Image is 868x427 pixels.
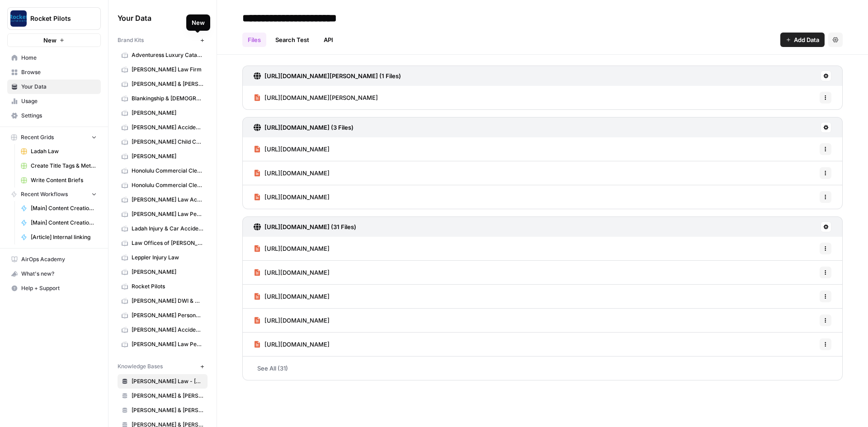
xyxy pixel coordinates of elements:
a: [URL][DOMAIN_NAME] (31 Files) [254,217,356,237]
span: [PERSON_NAME] Law Firm [132,66,203,74]
span: [URL][DOMAIN_NAME] [264,268,330,277]
a: [PERSON_NAME] Personal Injury & Car Accident Lawyer [118,308,208,323]
a: [PERSON_NAME] & [PERSON_NAME] - Independence [118,403,208,418]
button: Add Data [780,33,825,47]
a: [URL][DOMAIN_NAME] [254,309,330,332]
a: Create Title Tags & Meta Descriptions for Page [17,159,101,173]
a: [URL][DOMAIN_NAME] (3 Files) [254,117,354,137]
span: [PERSON_NAME] [132,152,203,160]
span: Ladah Law [31,147,97,155]
span: Settings [21,112,97,120]
a: Home [7,51,101,65]
span: [PERSON_NAME] Personal Injury & Car Accident Lawyer [132,311,203,319]
span: [URL][DOMAIN_NAME] [264,292,330,301]
a: Adventuress Luxury Catamaran [118,48,208,62]
a: Ladah Injury & Car Accident Lawyers [GEOGRAPHIC_DATA] [118,221,208,236]
a: [PERSON_NAME] Law - [GEOGRAPHIC_DATA] [118,374,208,389]
a: [URL][DOMAIN_NAME][PERSON_NAME] [254,86,378,109]
a: [URL][DOMAIN_NAME][PERSON_NAME] (1 Files) [254,66,401,86]
a: AirOps Academy [7,252,101,267]
a: Leppler Injury Law [118,250,208,265]
button: Help + Support [7,281,101,296]
a: Write Content Briefs [17,173,101,188]
span: Your Data [21,83,97,91]
span: Usage [21,97,97,105]
span: Brand Kits [118,36,144,44]
a: Settings [7,108,101,123]
span: [PERSON_NAME] Law Personal Injury & Car Accident Lawyers [132,340,203,348]
span: Recent Grids [21,133,54,141]
span: Ladah Injury & Car Accident Lawyers [GEOGRAPHIC_DATA] [132,225,203,233]
a: [PERSON_NAME] [118,106,208,120]
a: Files [242,33,266,47]
span: Knowledge Bases [118,362,163,371]
span: Your Data [118,13,197,23]
a: Law Offices of [PERSON_NAME] [118,236,208,250]
a: [URL][DOMAIN_NAME] [254,285,330,308]
div: What's new? [8,267,100,281]
a: Browse [7,65,101,80]
span: [Main] Content Creation Brief [31,219,97,227]
span: [PERSON_NAME] Accident Attorneys [132,123,203,131]
a: [URL][DOMAIN_NAME] [254,261,330,284]
span: Blankingship & [DEMOGRAPHIC_DATA] [132,94,203,103]
a: [PERSON_NAME] DWI & Criminal Defense Lawyers [118,294,208,308]
span: [PERSON_NAME] Law Accident Attorneys [132,196,203,204]
a: Usage [7,94,101,108]
span: [URL][DOMAIN_NAME] [264,244,330,253]
a: [PERSON_NAME] [118,149,208,164]
a: [URL][DOMAIN_NAME] [254,333,330,356]
a: [URL][DOMAIN_NAME] [254,185,330,209]
button: New [7,33,101,47]
span: [URL][DOMAIN_NAME][PERSON_NAME] [264,93,378,102]
span: [PERSON_NAME] & [PERSON_NAME] - Florissant [132,392,203,400]
span: New [43,36,57,45]
img: Rocket Pilots Logo [10,10,27,27]
button: Workspace: Rocket Pilots [7,7,101,30]
span: [PERSON_NAME] DWI & Criminal Defense Lawyers [132,297,203,305]
a: Honolulu Commercial Cleaning [118,178,208,192]
span: Home [21,54,97,62]
span: [PERSON_NAME] & [PERSON_NAME] [US_STATE] Car Accident Lawyers [132,80,203,88]
span: Leppler Injury Law [132,253,203,262]
span: [Article] Internal linking [31,233,97,241]
span: Create Title Tags & Meta Descriptions for Page [31,162,97,170]
span: [URL][DOMAIN_NAME] [264,316,330,325]
a: [PERSON_NAME] Law Firm [118,62,208,77]
span: [PERSON_NAME] Law - [GEOGRAPHIC_DATA] [132,377,203,385]
a: Your Data [7,80,101,94]
a: [PERSON_NAME] Law Personal Injury & Car Accident Lawyers [118,337,208,352]
span: Honolulu Commercial Cleaning [132,167,203,175]
span: [PERSON_NAME] Law Personal Injury & Car Accident Lawyer [132,210,203,218]
span: [Main] Content Creation Article [31,204,97,212]
span: [PERSON_NAME] [132,268,203,276]
a: [PERSON_NAME] & [PERSON_NAME] - Florissant [118,389,208,403]
a: [PERSON_NAME] Law Accident Attorneys [118,192,208,207]
span: Help + Support [21,284,97,292]
a: Search Test [270,33,315,47]
a: See All (31) [242,357,843,380]
span: [URL][DOMAIN_NAME] [264,145,330,154]
span: [PERSON_NAME] & [PERSON_NAME] - Independence [132,406,203,414]
a: [PERSON_NAME] Child Custody & Divorce Attorneys [118,135,208,149]
span: [URL][DOMAIN_NAME] [264,340,330,349]
span: [PERSON_NAME] Child Custody & Divorce Attorneys [132,138,203,146]
a: [PERSON_NAME] [118,265,208,279]
span: [URL][DOMAIN_NAME] [264,169,330,178]
a: [PERSON_NAME] Accident Attorneys [118,120,208,135]
a: [PERSON_NAME] Accident Attorneys [118,323,208,337]
a: Rocket Pilots [118,279,208,294]
a: Ladah Law [17,144,101,159]
span: Browse [21,68,97,76]
span: Adventuress Luxury Catamaran [132,51,203,59]
a: [PERSON_NAME] Law Personal Injury & Car Accident Lawyer [118,207,208,221]
span: [URL][DOMAIN_NAME] [264,192,330,202]
a: [URL][DOMAIN_NAME] [254,137,330,161]
a: [URL][DOMAIN_NAME] [254,237,330,260]
a: [Article] Internal linking [17,230,101,244]
span: [PERSON_NAME] [132,109,203,117]
a: Honolulu Commercial Cleaning [118,164,208,178]
span: Write Content Briefs [31,176,97,184]
a: [Main] Content Creation Article [17,201,101,216]
button: Recent Workflows [7,188,101,201]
